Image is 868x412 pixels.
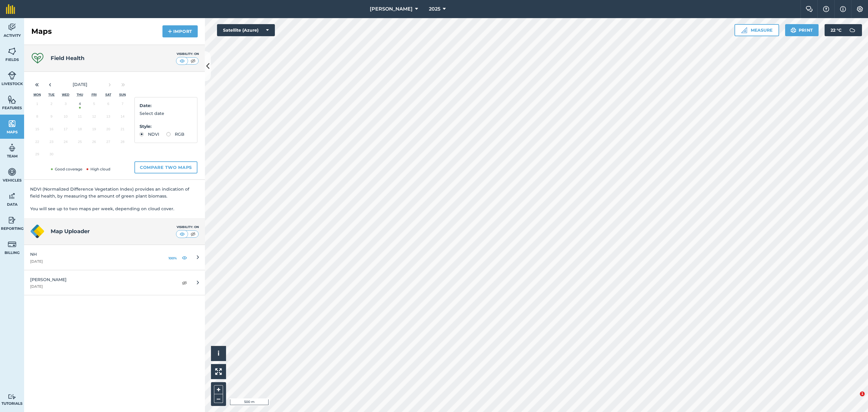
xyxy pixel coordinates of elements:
label: RGB [166,132,184,136]
img: Ruler icon [741,27,747,33]
div: Visibility: On [176,52,199,56]
abbr: Saturday [105,93,111,97]
img: svg+xml;base64,PHN2ZyB4bWxucz0iaHR0cDovL3d3dy53My5vcmcvMjAwMC9zdmciIHdpZHRoPSI1MCIgaGVpZ2h0PSI0MC... [189,231,197,237]
abbr: Thursday [77,93,83,97]
img: svg+xml;base64,PD94bWwgdmVyc2lvbj0iMS4wIiBlbmNvZGluZz0idXRmLTgiPz4KPCEtLSBHZW5lcmF0b3I6IEFkb2JlIE... [8,23,16,32]
button: September 6, 2025 [101,99,115,112]
span: [DATE] [73,82,87,87]
div: [DATE] [30,284,172,289]
button: i [211,346,226,361]
img: svg+xml;base64,PHN2ZyB4bWxucz0iaHR0cDovL3d3dy53My5vcmcvMjAwMC9zdmciIHdpZHRoPSI1NiIgaGVpZ2h0PSI2MC... [8,119,16,128]
h4: Map Uploader [51,227,176,236]
button: [DATE] [57,78,103,91]
button: September 10, 2025 [58,112,73,124]
button: September 8, 2025 [30,112,44,124]
span: High cloud [85,167,110,171]
h2: Maps [31,27,52,36]
div: [DATE] [30,259,158,264]
img: svg+xml;base64,PHN2ZyB4bWxucz0iaHR0cDovL3d3dy53My5vcmcvMjAwMC9zdmciIHdpZHRoPSI1MCIgaGVpZ2h0PSI0MC... [178,58,186,64]
img: svg+xml;base64,PHN2ZyB4bWxucz0iaHR0cDovL3d3dy53My5vcmcvMjAwMC9zdmciIHdpZHRoPSIxOCIgaGVpZ2h0PSIyNC... [182,254,187,261]
button: 22 °C [825,24,862,36]
abbr: Tuesday [48,93,55,97]
abbr: Sunday [119,93,126,97]
button: Print [785,24,819,36]
img: svg+xml;base64,PD94bWwgdmVyc2lvbj0iMS4wIiBlbmNvZGluZz0idXRmLTgiPz4KPCEtLSBHZW5lcmF0b3I6IEFkb2JlIE... [8,71,16,80]
div: NH [30,251,158,258]
button: 100% [167,254,178,261]
img: svg+xml;base64,PHN2ZyB4bWxucz0iaHR0cDovL3d3dy53My5vcmcvMjAwMC9zdmciIHdpZHRoPSI1MCIgaGVpZ2h0PSI0MC... [178,231,186,237]
button: September 2, 2025 [44,99,58,112]
button: › [103,78,116,91]
span: 2025 [429,5,440,13]
button: September 30, 2025 [44,149,58,162]
button: September 1, 2025 [30,99,44,112]
button: September 27, 2025 [101,137,115,150]
img: fieldmargin Logo [6,4,15,14]
button: Satellite (Azure) [217,24,275,36]
img: svg+xml;base64,PHN2ZyB4bWxucz0iaHR0cDovL3d3dy53My5vcmcvMjAwMC9zdmciIHdpZHRoPSIxNyIgaGVpZ2h0PSIxNy... [840,5,846,13]
button: September 9, 2025 [44,112,58,124]
button: September 19, 2025 [87,124,101,137]
span: [PERSON_NAME] [370,5,413,13]
abbr: Monday [33,93,41,97]
span: i [218,350,219,357]
button: September 28, 2025 [115,137,130,150]
img: svg+xml;base64,PHN2ZyB4bWxucz0iaHR0cDovL3d3dy53My5vcmcvMjAwMC9zdmciIHdpZHRoPSI1MCIgaGVpZ2h0PSI0MC... [189,58,197,64]
img: svg+xml;base64,PHN2ZyB4bWxucz0iaHR0cDovL3d3dy53My5vcmcvMjAwMC9zdmciIHdpZHRoPSIxOSIgaGVpZ2h0PSIyNC... [791,27,796,34]
div: [PERSON_NAME] [30,276,172,283]
button: September 23, 2025 [44,137,58,150]
span: 1 [860,391,865,396]
strong: Date : [140,103,152,108]
abbr: Friday [92,93,97,97]
span: Good coverage [50,167,82,171]
button: September 11, 2025 [73,112,87,124]
button: September 13, 2025 [101,112,115,124]
label: NDVI [140,132,159,136]
button: September 15, 2025 [30,124,44,137]
button: September 5, 2025 [87,99,101,112]
button: Compare two maps [134,161,197,173]
button: September 3, 2025 [58,99,73,112]
button: September 20, 2025 [101,124,115,137]
button: September 14, 2025 [115,112,130,124]
img: svg+xml;base64,PD94bWwgdmVyc2lvbj0iMS4wIiBlbmNvZGluZz0idXRmLTgiPz4KPCEtLSBHZW5lcmF0b3I6IEFkb2JlIE... [846,24,858,36]
img: svg+xml;base64,PHN2ZyB4bWxucz0iaHR0cDovL3d3dy53My5vcmcvMjAwMC9zdmciIHdpZHRoPSI1NiIgaGVpZ2h0PSI2MC... [8,95,16,104]
img: svg+xml;base64,PHN2ZyB4bWxucz0iaHR0cDovL3d3dy53My5vcmcvMjAwMC9zdmciIHdpZHRoPSIxNCIgaGVpZ2h0PSIyNC... [168,28,172,35]
button: ‹ [43,78,57,91]
img: svg+xml;base64,PHN2ZyB4bWxucz0iaHR0cDovL3d3dy53My5vcmcvMjAwMC9zdmciIHdpZHRoPSIxOCIgaGVpZ2h0PSIyNC... [182,279,187,286]
img: A question mark icon [822,6,830,12]
button: September 16, 2025 [44,124,58,137]
a: [PERSON_NAME][DATE] [24,270,205,295]
button: September 24, 2025 [58,137,73,150]
img: Four arrows, one pointing top left, one top right, one bottom right and the last bottom left [215,368,222,375]
button: » [116,78,130,91]
abbr: Wednesday [62,93,70,97]
a: NH[DATE]100% [24,245,205,270]
img: svg+xml;base64,PD94bWwgdmVyc2lvbj0iMS4wIiBlbmNvZGluZz0idXRmLTgiPz4KPCEtLSBHZW5lcmF0b3I6IEFkb2JlIE... [8,216,16,225]
div: Visibility: On [176,225,199,230]
button: September 21, 2025 [115,124,130,137]
button: September 4, 2025 [73,99,87,112]
button: September 18, 2025 [73,124,87,137]
img: A cog icon [856,6,863,12]
img: svg+xml;base64,PD94bWwgdmVyc2lvbj0iMS4wIiBlbmNvZGluZz0idXRmLTgiPz4KPCEtLSBHZW5lcmF0b3I6IEFkb2JlIE... [8,192,16,201]
iframe: Intercom live chat [848,391,862,406]
p: NDVI (Normalized Difference Vegetation Index) provides an indication of field health, by measurin... [30,186,199,199]
button: September 22, 2025 [30,137,44,150]
img: svg+xml;base64,PHN2ZyB4bWxucz0iaHR0cDovL3d3dy53My5vcmcvMjAwMC9zdmciIHdpZHRoPSI1NiIgaGVpZ2h0PSI2MC... [8,47,16,56]
span: 22 ° C [831,24,841,36]
button: « [30,78,43,91]
button: Measure [734,24,779,36]
img: svg+xml;base64,PD94bWwgdmVyc2lvbj0iMS4wIiBlbmNvZGluZz0idXRmLTgiPz4KPCEtLSBHZW5lcmF0b3I6IEFkb2JlIE... [8,143,16,152]
button: September 25, 2025 [73,137,87,150]
button: September 17, 2025 [58,124,73,137]
button: September 12, 2025 [87,112,101,124]
button: + [214,385,223,394]
button: – [214,394,223,403]
strong: Style : [140,124,152,129]
img: svg+xml;base64,PD94bWwgdmVyc2lvbj0iMS4wIiBlbmNvZGluZz0idXRmLTgiPz4KPCEtLSBHZW5lcmF0b3I6IEFkb2JlIE... [8,240,16,249]
button: Import [162,25,198,37]
img: logo [30,224,45,239]
img: svg+xml;base64,PD94bWwgdmVyc2lvbj0iMS4wIiBlbmNvZGluZz0idXRmLTgiPz4KPCEtLSBHZW5lcmF0b3I6IEFkb2JlIE... [8,167,16,176]
button: September 26, 2025 [87,137,101,150]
